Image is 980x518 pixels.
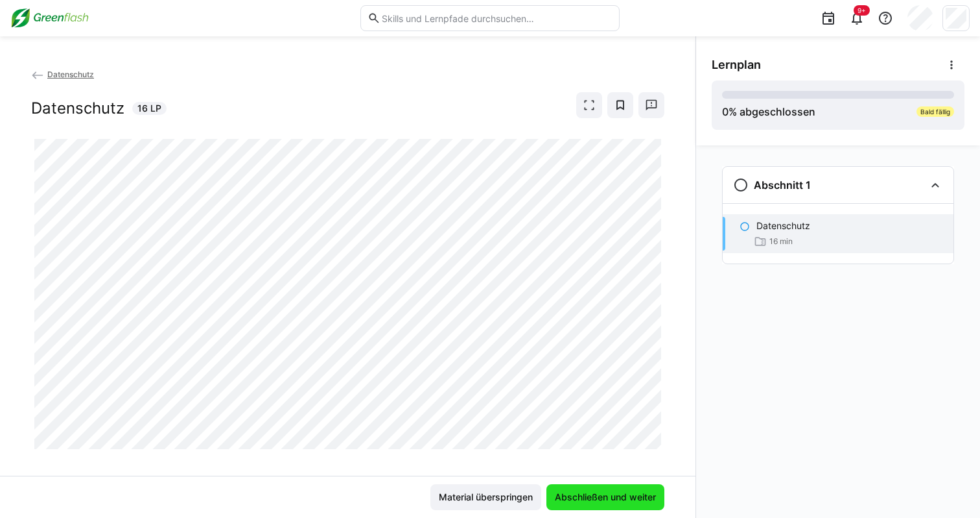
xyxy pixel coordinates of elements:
span: Datenschutz [47,69,94,79]
h3: Abschnitt 1 [754,179,811,191]
div: % abgeschlossen [722,104,815,119]
input: Skills und Lernpfade durchsuchen… [380,12,612,24]
a: Datenschutz [31,69,94,79]
span: Abschließen und weiter [553,491,658,504]
h2: Datenschutz [31,99,124,118]
div: Bald fällig [916,106,954,117]
span: Lernplan [712,58,761,72]
button: Material überspringen [430,484,541,510]
button: Abschließen und weiter [546,484,664,510]
span: 16 LP [137,102,161,115]
span: 9+ [857,6,866,14]
span: 16 min [769,236,793,247]
span: Material überspringen [437,491,535,504]
p: Datenschutz [756,219,810,232]
span: 0 [722,105,729,118]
